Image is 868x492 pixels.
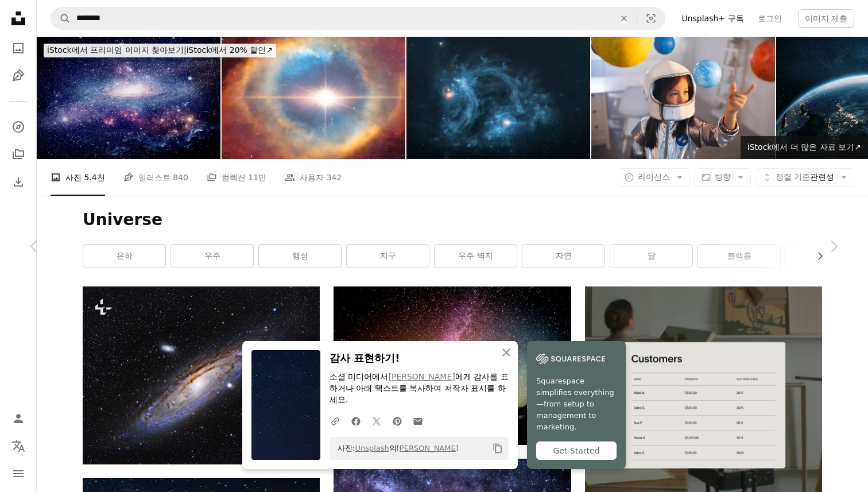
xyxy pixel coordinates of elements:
span: 라이선스 [638,172,670,181]
a: 달 [610,245,692,268]
a: 로그인 [751,9,789,28]
button: 방향 [695,168,751,187]
a: 우주 [171,245,253,268]
a: [PERSON_NAME] [397,444,459,452]
a: 은하 [83,245,165,268]
img: silhouette photography of person [334,286,571,444]
a: Pinterest에 공유 [387,409,408,432]
a: 사용자 342 [285,159,342,196]
a: 우주 벽지 [435,245,517,268]
a: [PERSON_NAME] [388,372,455,381]
span: iStock에서 20% 할인 ↗ [47,45,273,55]
a: Twitter에 공유 [366,409,387,432]
span: 방향 [715,172,731,181]
a: 우주의 은하 [83,370,320,381]
button: 시각적 검색 [637,7,665,29]
a: 탐색 [7,115,30,138]
div: Get Started [536,441,617,460]
a: 사진 [7,37,30,60]
button: 정렬 기준관련성 [755,168,854,187]
a: 이메일로 공유에 공유 [408,409,428,432]
img: 은하 중심의 초신성 폭발 "NASA에서 제공한 이 이미지의 요소" [222,37,405,159]
img: 우주복을 입은 소녀가 집에서 놀고, 행성을 탐험하고 배우고, 우주 여행을 상상합니다. [591,37,775,159]
img: file-1747939142011-51e5cc87e3c9 [536,350,605,367]
a: 자연 [522,245,604,268]
span: 11만 [248,171,266,184]
a: iStock에서 프리미엄 이미지 찾아보기|iStock에서 20% 할인↗ [37,37,283,64]
h3: 감사 표현하기! [330,350,509,367]
span: 840 [173,171,188,184]
a: iStock에서 더 많은 자료 보기↗ [741,136,868,159]
span: iStock에서 프리미엄 이미지 찾아보기 | [47,45,187,55]
a: 행성 [259,245,341,268]
a: 컬렉션 [7,143,30,166]
span: Squarespace simplifies everything—from setup to management to marketing. [536,375,617,433]
span: 관련성 [776,172,834,183]
span: iStock에서 더 많은 자료 보기 ↗ [747,142,861,152]
button: 라이선스 [618,168,690,187]
button: 삭제 [611,7,637,29]
a: 일러스트 840 [123,159,188,196]
span: 사진: 의 [332,439,459,458]
button: 언어 [7,435,30,458]
a: Unsplash [355,444,389,452]
a: Unsplash+ 구독 [675,9,750,28]
a: 다음 [799,191,868,301]
a: 지구 [347,245,429,268]
a: 별 [786,245,868,268]
form: 사이트 전체에서 이미지 찾기 [51,7,665,30]
a: 컬렉션 11만 [207,159,266,196]
img: Abstract image of distant galaxies merging together [406,37,590,159]
a: 일러스트 [7,64,30,87]
a: Facebook에 공유 [346,409,366,432]
a: 다운로드 내역 [7,171,30,193]
img: 광활한 우주에서 나선 은하의 놀라운 전망 [37,37,220,159]
span: 342 [327,171,342,184]
a: 로그인 / 가입 [7,407,30,430]
a: 블랙홀 [698,245,780,268]
img: 우주의 은하 [83,286,320,464]
button: 이미지 제출 [798,9,854,28]
button: 클립보드에 복사하기 [488,439,507,458]
button: 메뉴 [7,462,30,485]
p: 소셜 미디어에서 에게 감사를 표하거나 아래 텍스트를 복사하여 저작자 표시를 하세요. [330,371,509,406]
span: 정렬 기준 [776,172,810,181]
button: Unsplash 검색 [51,7,71,29]
a: Squarespace simplifies everything—from setup to management to marketing.Get Started [527,341,626,469]
h1: Universe [83,210,822,230]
